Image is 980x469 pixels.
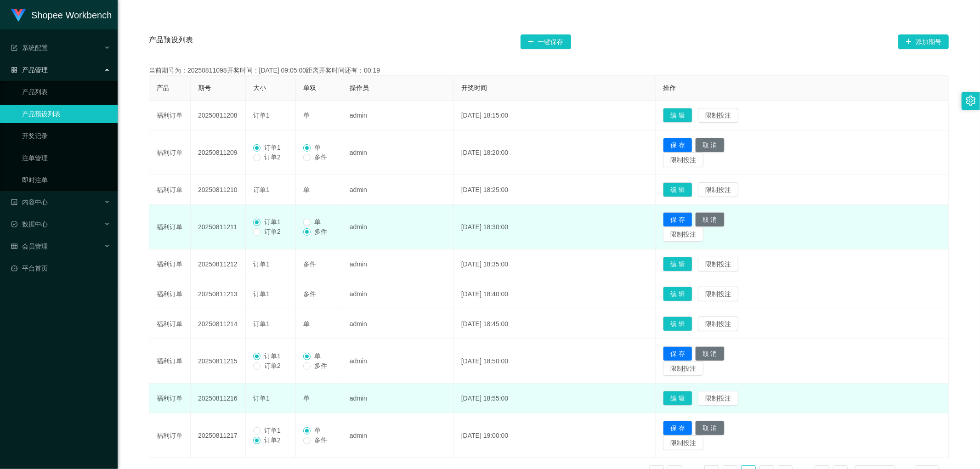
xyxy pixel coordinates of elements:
[663,153,703,167] button: 限制投注
[663,212,692,227] button: 保 存
[663,346,692,361] button: 保 存
[698,182,738,197] button: 限制投注
[198,84,211,91] span: 期号
[261,436,284,444] span: 订单2
[663,435,703,450] button: 限制投注
[311,427,324,434] span: 单
[311,352,324,360] span: 单
[663,138,692,153] button: 保 存
[342,101,454,130] td: admin
[253,395,270,402] span: 订单1
[454,339,656,384] td: [DATE] 18:50:00
[149,384,191,413] td: 福利订单
[663,108,692,123] button: 编 辑
[663,421,692,435] button: 保 存
[22,105,110,123] a: 产品预设列表
[454,309,656,339] td: [DATE] 18:45:00
[149,413,191,458] td: 福利订单
[261,153,284,161] span: 订单2
[149,34,193,49] span: 产品预设列表
[698,287,738,301] button: 限制投注
[11,198,48,206] span: 内容中心
[11,67,17,73] i: 图标: appstore-o
[898,34,949,49] button: 图标: plus添加期号
[191,175,246,205] td: 20250811210
[311,218,324,226] span: 单
[11,11,112,18] a: Shopee Workbench
[11,243,17,249] i: 图标: table
[663,287,692,301] button: 编 辑
[454,130,656,175] td: [DATE] 18:20:00
[663,227,703,242] button: 限制投注
[11,199,17,205] i: 图标: profile
[311,436,331,444] span: 多件
[695,346,725,361] button: 取 消
[454,384,656,413] td: [DATE] 18:55:00
[454,413,656,458] td: [DATE] 19:00:00
[253,112,270,119] span: 订单1
[191,205,246,249] td: 20250811211
[22,83,110,101] a: 产品列表
[311,362,331,369] span: 多件
[303,84,316,91] span: 单双
[253,84,266,91] span: 大小
[31,0,112,30] h1: Shopee Workbench
[342,279,454,309] td: admin
[261,352,284,360] span: 订单1
[261,362,284,369] span: 订单2
[698,316,738,331] button: 限制投注
[342,339,454,384] td: admin
[303,112,310,119] span: 单
[311,153,331,161] span: 多件
[698,391,738,406] button: 限制投注
[311,228,331,235] span: 多件
[11,221,17,227] i: 图标: check-circle-o
[149,279,191,309] td: 福利订单
[303,395,310,402] span: 单
[157,84,170,91] span: 产品
[261,228,284,235] span: 订单2
[303,186,310,193] span: 单
[11,44,48,51] span: 系统配置
[261,218,284,226] span: 订单1
[22,171,110,189] a: 即时注单
[191,339,246,384] td: 20250811215
[695,212,725,227] button: 取 消
[11,66,48,73] span: 产品管理
[253,260,270,268] span: 订单1
[454,249,656,279] td: [DATE] 18:35:00
[342,413,454,458] td: admin
[191,309,246,339] td: 20250811214
[454,101,656,130] td: [DATE] 18:15:00
[149,66,949,75] div: 当前期号为：20250811098开奖时间：[DATE] 09:05:00距离开奖时间还有：00:19
[261,144,284,151] span: 订单1
[521,34,571,49] button: 图标: plus一键保存
[149,130,191,175] td: 福利订单
[11,45,17,51] i: 图标: form
[695,421,725,435] button: 取 消
[663,257,692,271] button: 编 辑
[454,205,656,249] td: [DATE] 18:30:00
[311,144,324,151] span: 单
[261,427,284,434] span: 订单1
[191,384,246,413] td: 20250811216
[342,205,454,249] td: admin
[149,309,191,339] td: 福利订单
[149,249,191,279] td: 福利订单
[342,175,454,205] td: admin
[698,257,738,271] button: 限制投注
[191,249,246,279] td: 20250811212
[191,279,246,309] td: 20250811213
[698,108,738,123] button: 限制投注
[454,279,656,309] td: [DATE] 18:40:00
[342,384,454,413] td: admin
[663,84,676,91] span: 操作
[191,413,246,458] td: 20250811217
[11,220,48,228] span: 数据中心
[191,130,246,175] td: 20250811209
[350,84,369,91] span: 操作员
[663,361,703,376] button: 限制投注
[663,182,692,197] button: 编 辑
[149,101,191,130] td: 福利订单
[253,290,270,298] span: 订单1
